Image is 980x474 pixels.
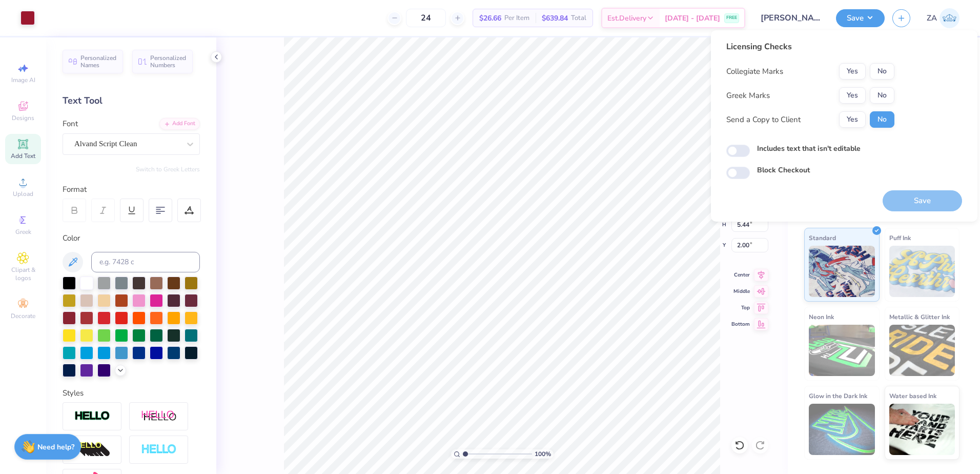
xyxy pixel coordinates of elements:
[479,13,501,24] span: $26.66
[141,444,177,456] img: Negative Space
[839,87,866,104] button: Yes
[63,118,78,130] label: Font
[571,13,586,24] span: Total
[889,404,955,455] img: Water based Ink
[535,449,551,459] span: 100 %
[809,232,836,243] span: Standard
[63,232,200,244] div: Color
[927,8,959,28] a: ZA
[889,246,955,297] img: Puff Ink
[11,312,35,320] span: Decorate
[836,9,885,27] button: Save
[11,76,35,84] span: Image AI
[63,94,200,108] div: Text Tool
[889,325,955,376] img: Metallic & Glitter Ink
[74,442,110,458] img: 3d Illusion
[665,13,720,24] span: [DATE] - [DATE]
[870,63,894,80] button: No
[809,404,875,455] img: Glow in the Dark Ink
[15,228,31,236] span: Greek
[504,13,529,24] span: Per Item
[731,271,750,279] span: Center
[542,13,568,24] span: $639.84
[757,143,861,154] label: Includes text that isn't editable
[150,54,187,69] span: Personalized Numbers
[74,410,110,422] img: Stroke
[91,252,200,272] input: e.g. 7428 c
[12,114,34,122] span: Designs
[809,311,834,322] span: Neon Ink
[870,111,894,128] button: No
[927,12,937,24] span: ZA
[889,390,936,401] span: Water based Ink
[809,246,875,297] img: Standard
[11,152,35,160] span: Add Text
[726,14,737,22] span: FREE
[940,8,959,28] img: Zuriel Alaba
[406,9,446,27] input: – –
[63,387,200,399] div: Styles
[726,41,894,53] div: Licensing Checks
[5,266,41,282] span: Clipart & logos
[13,190,33,198] span: Upload
[731,288,750,295] span: Middle
[809,390,867,401] span: Glow in the Dark Ink
[731,321,750,328] span: Bottom
[80,54,117,69] span: Personalized Names
[889,232,911,243] span: Puff Ink
[839,111,866,128] button: Yes
[809,325,875,376] img: Neon Ink
[607,13,646,24] span: Est. Delivery
[870,87,894,104] button: No
[63,184,201,195] div: Format
[141,410,177,423] img: Shadow
[726,66,783,77] div: Collegiate Marks
[889,311,950,322] span: Metallic & Glitter Ink
[159,118,200,130] div: Add Font
[757,165,810,175] label: Block Checkout
[753,8,828,28] input: Untitled Design
[37,442,74,452] strong: Need help?
[136,165,200,173] button: Switch to Greek Letters
[726,114,801,126] div: Send a Copy to Client
[731,304,750,311] span: Top
[726,90,770,102] div: Greek Marks
[839,63,866,80] button: Yes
